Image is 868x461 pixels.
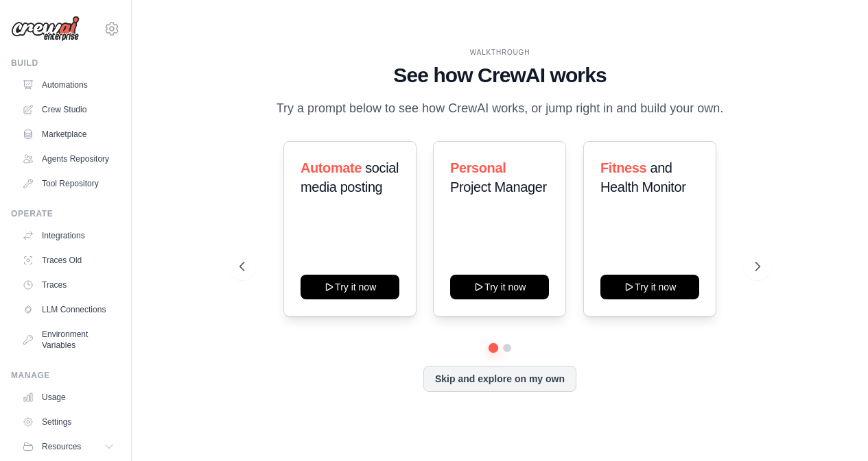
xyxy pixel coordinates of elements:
button: Try it now [600,275,699,299]
a: Usage [16,386,120,408]
a: Agents Repository [16,148,120,170]
p: Try a prompt below to see how CrewAI works, or jump right in and build your own. [270,99,731,119]
button: Skip and explore on my own [423,366,576,392]
a: Settings [16,411,120,433]
a: Integrations [16,225,120,247]
a: Marketplace [16,123,120,145]
a: Automations [16,74,120,96]
div: Manage [11,370,120,381]
a: Crew Studio [16,99,120,121]
button: Try it now [450,275,549,299]
a: Environment Variables [16,323,120,356]
h1: See how CrewAI works [239,63,760,88]
div: Build [11,58,120,68]
span: Automate [301,160,362,175]
span: Personal [450,160,506,175]
span: social media posting [301,160,399,195]
span: Resources [42,441,81,452]
a: Traces Old [16,249,120,271]
div: WALKTHROUGH [239,47,760,58]
span: Project Manager [450,179,547,195]
a: LLM Connections [16,299,120,321]
div: Operate [11,208,120,219]
a: Tool Repository [16,173,120,195]
span: and Health Monitor [600,160,685,195]
button: Try it now [301,275,399,299]
img: Logo [11,16,80,42]
span: Fitness [600,160,646,175]
button: Resources [16,436,120,458]
a: Traces [16,274,120,296]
